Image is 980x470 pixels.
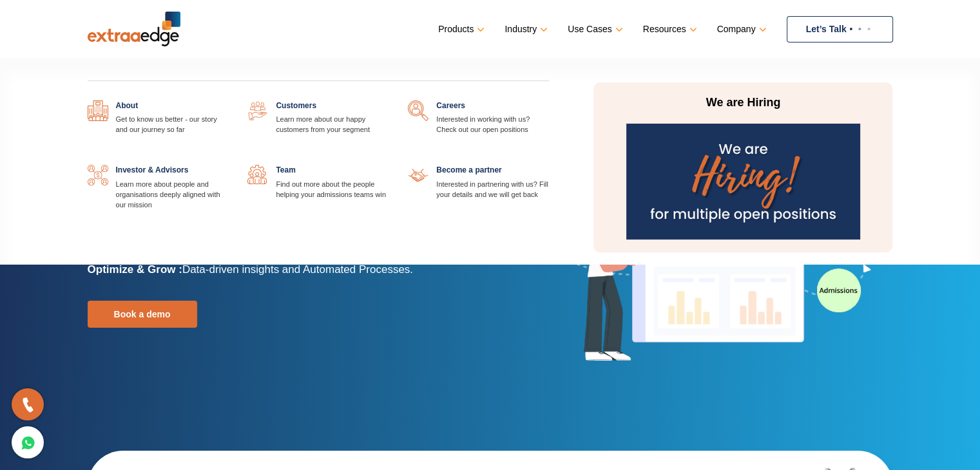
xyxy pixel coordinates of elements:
[88,263,182,276] b: Optimize & Grow :
[438,20,482,39] a: Products
[643,20,695,39] a: Resources
[787,16,893,42] a: Let’s Talk
[182,263,413,276] span: Data-driven insights and Automated Processes.
[504,20,545,39] a: Industry
[88,301,197,328] a: Book a demo
[622,95,864,111] p: We are Hiring
[568,20,620,39] a: Use Cases
[717,20,764,39] a: Company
